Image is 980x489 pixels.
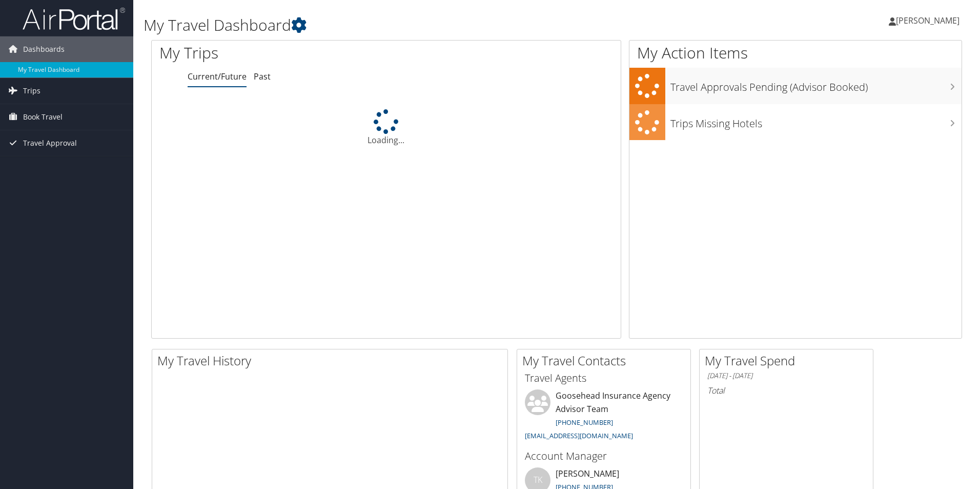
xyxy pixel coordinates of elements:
[525,449,683,463] h3: Account Manager
[23,7,125,31] img: airportal-logo.png
[896,15,959,26] span: [PERSON_NAME]
[144,14,695,36] h1: My Travel Dashboard
[23,130,77,156] span: Travel Approval
[254,71,271,82] a: Past
[670,75,962,94] h3: Travel Approvals Pending (Advisor Booked)
[670,111,962,131] h3: Trips Missing Hotels
[707,371,865,381] h6: [DATE] - [DATE]
[23,36,65,62] span: Dashboards
[629,68,962,104] a: Travel Approvals Pending (Advisor Booked)
[159,42,418,64] h1: My Trips
[889,5,970,36] a: [PERSON_NAME]
[629,42,962,64] h1: My Action Items
[157,352,507,369] h2: My Travel History
[707,385,865,396] h6: Total
[525,371,683,385] h3: Travel Agents
[188,71,247,82] a: Current/Future
[23,78,40,104] span: Trips
[556,418,613,427] a: [PHONE_NUMBER]
[522,352,690,369] h2: My Travel Contacts
[152,109,621,146] div: Loading...
[629,104,962,141] a: Trips Missing Hotels
[23,104,63,130] span: Book Travel
[525,431,633,440] a: [EMAIL_ADDRESS][DOMAIN_NAME]
[705,352,873,369] h2: My Travel Spend
[520,389,688,444] li: Goosehead Insurance Agency Advisor Team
